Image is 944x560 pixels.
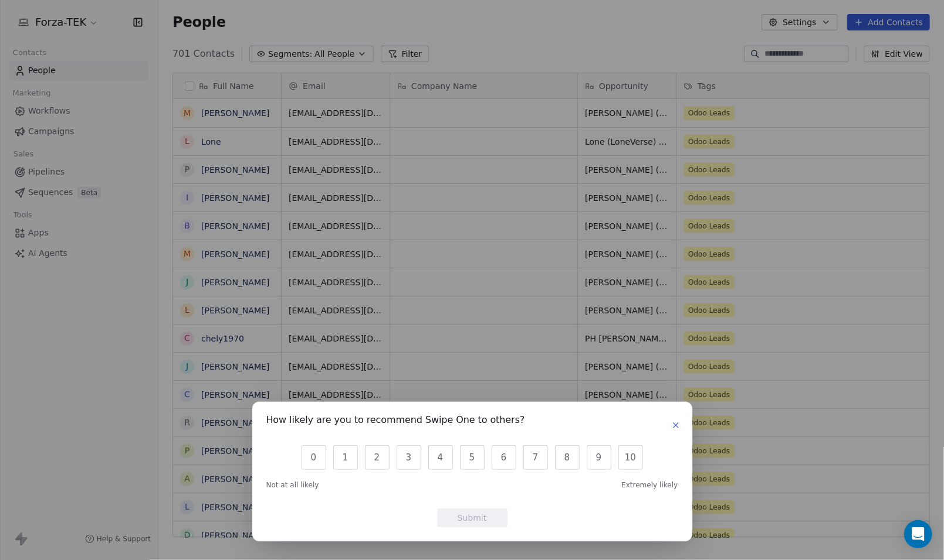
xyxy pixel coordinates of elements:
button: 7 [523,445,548,470]
button: 4 [428,445,453,470]
button: Submit [437,508,507,527]
button: 10 [618,445,643,470]
button: 9 [587,445,611,470]
button: 0 [302,445,326,470]
span: Extremely likely [621,480,678,490]
button: 8 [555,445,580,470]
button: 6 [492,445,516,470]
button: 1 [333,445,358,470]
button: 3 [397,445,421,470]
button: 5 [460,445,485,470]
span: Not at all likely [266,480,319,490]
button: 2 [365,445,390,470]
h1: How likely are you to recommend Swipe One to others? [266,416,525,428]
